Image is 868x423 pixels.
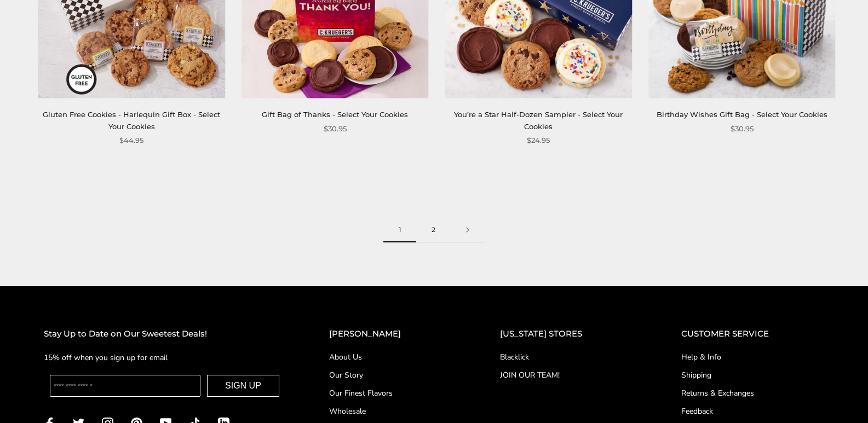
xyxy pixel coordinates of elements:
a: Help & Info [681,351,824,363]
a: Next page [451,218,485,242]
span: 1 [383,218,416,242]
a: Wholesale [329,405,456,417]
iframe: Sign Up via Text for Offers [9,381,113,414]
h2: [PERSON_NAME] [329,327,456,341]
a: 2 [416,218,451,242]
a: Shipping [681,369,824,381]
span: $44.95 [119,135,143,146]
a: Birthday Wishes Gift Bag - Select Your Cookies [657,110,827,119]
h2: [US_STATE] STORES [500,327,637,341]
a: Returns & Exchanges [681,387,824,399]
a: Our Finest Flavors [329,387,456,399]
input: Enter your email [50,375,200,397]
a: You’re a Star Half-Dozen Sampler - Select Your Cookies [454,110,623,130]
a: Our Story [329,369,456,381]
a: Gluten Free Cookies - Harlequin Gift Box - Select Your Cookies [43,110,220,130]
span: $24.95 [527,135,550,146]
a: Blacklick [500,351,637,363]
p: 15% off when you sign up for email [44,351,285,364]
span: $30.95 [731,123,754,135]
button: SIGN UP [207,375,279,397]
a: JOIN OUR TEAM! [500,369,637,381]
a: Gift Bag of Thanks - Select Your Cookies [262,110,408,119]
a: Feedback [681,405,824,417]
h2: CUSTOMER SERVICE [681,327,824,341]
h2: Stay Up to Date on Our Sweetest Deals! [44,327,285,341]
span: $30.95 [324,123,347,135]
a: About Us [329,351,456,363]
